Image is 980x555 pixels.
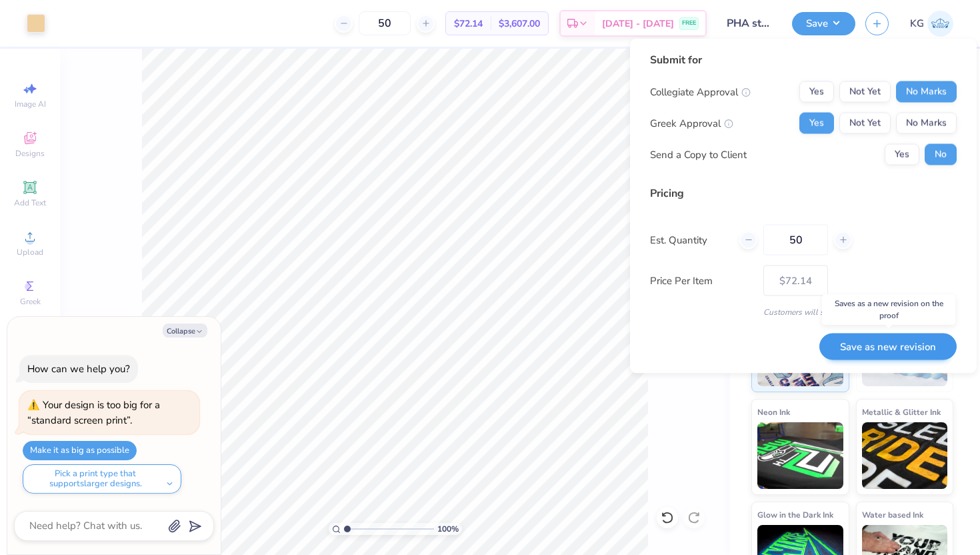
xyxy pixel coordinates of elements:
img: Metallic & Glitter Ink [862,422,948,489]
input: – – [359,11,411,35]
button: Not Yet [839,113,891,134]
span: Metallic & Glitter Ink [862,405,941,419]
button: Collapse [163,324,207,338]
input: Untitled Design [717,10,782,37]
button: Yes [885,144,919,165]
button: Save [792,12,855,35]
span: Neon Ink [757,405,790,419]
span: Add Text [14,197,46,208]
span: Designs [15,148,45,159]
div: Your design is too big for a “standard screen print”. [27,398,160,427]
img: Katelyn Gwaltney [927,11,953,37]
span: Water based Ink [862,508,923,522]
label: Est. Quantity [650,232,729,247]
img: Neon Ink [757,422,843,489]
span: $72.14 [454,17,483,31]
div: Customers will see this price on HQ. [650,306,957,318]
label: Price Per Item [650,273,753,288]
span: Image AI [15,99,46,109]
div: Send a Copy to Client [650,147,747,162]
div: Pricing [650,185,957,201]
span: KG [910,16,924,31]
button: No [925,144,957,165]
input: – – [763,225,828,255]
button: Yes [799,81,834,103]
button: No Marks [896,81,957,103]
button: Yes [799,113,834,134]
button: Save as new revision [819,333,957,360]
div: Greek Approval [650,115,733,131]
span: Greek [20,296,41,307]
span: $3,607.00 [499,17,540,31]
span: Glow in the Dark Ink [757,508,833,522]
button: Not Yet [839,81,891,103]
a: KG [910,11,953,37]
button: Make it as big as possible [23,441,137,460]
div: Collegiate Approval [650,84,751,99]
span: 100 % [437,523,459,535]
span: [DATE] - [DATE] [602,17,674,31]
button: No Marks [896,113,957,134]
span: FREE [682,19,696,28]
div: How can we help you? [27,362,130,376]
div: Submit for [650,52,957,68]
button: Pick a print type that supportslarger designs. [23,464,181,494]
div: Saves as a new revision on the proof [822,294,955,325]
span: Upload [17,247,43,257]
